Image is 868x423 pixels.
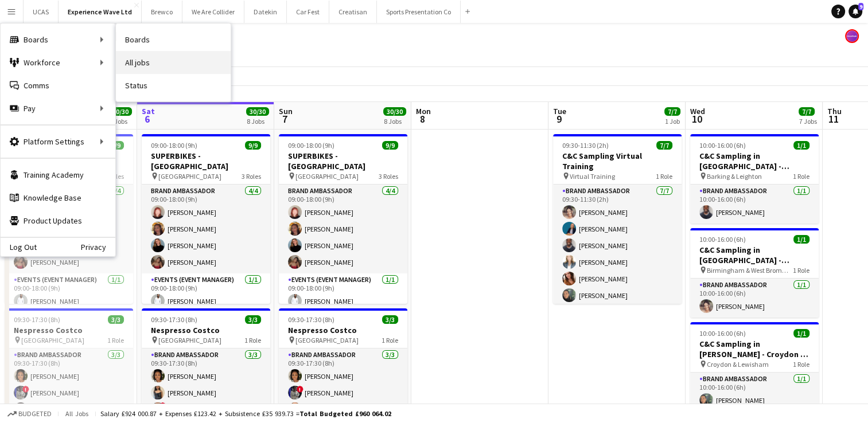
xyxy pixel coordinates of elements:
span: 09:30-11:30 (2h) [562,141,609,150]
span: 1 Role [107,336,124,344]
span: 7/7 [664,107,680,116]
button: Sports Presentation Co [377,1,461,23]
app-job-card: 10:00-16:00 (6h)1/1C&C Sampling in [GEOGRAPHIC_DATA] - Birmingham & [GEOGRAPHIC_DATA] Birmingham ... [690,228,819,318]
span: 30/30 [109,107,132,116]
a: Comms [1,74,115,97]
span: 1/1 [793,141,809,150]
a: 9 [848,5,862,18]
span: 10:00-16:00 (6h) [699,141,746,150]
app-card-role: Events (Event Manager)1/109:00-18:00 (9h)[PERSON_NAME] [142,273,270,312]
app-job-card: 09:30-17:30 (8h)3/3Nespresso Costco [GEOGRAPHIC_DATA]1 RoleBrand Ambassador3/309:30-17:30 (8h)[PE... [279,308,407,421]
span: 09:30-17:30 (8h) [14,315,60,324]
span: 6 [140,112,155,126]
span: Mon [416,106,431,116]
h3: C&C Sampling Virtual Training [553,151,682,171]
span: 1/1 [793,329,809,338]
app-card-role: Brand Ambassador7/709:30-11:30 (2h)[PERSON_NAME][PERSON_NAME][PERSON_NAME][PERSON_NAME][PERSON_NA... [553,185,682,323]
span: 09:00-18:00 (9h) [151,141,197,150]
span: All jobs [63,409,91,418]
h3: SUPERBIKES - [GEOGRAPHIC_DATA] [279,151,407,171]
span: 11 [826,112,842,126]
span: 1 Role [793,360,809,369]
h3: SUPERBIKES - [GEOGRAPHIC_DATA] [142,151,270,171]
button: Car Fest [287,1,329,23]
a: Product Updates [1,209,115,232]
span: Croydon & Lewisham [707,360,769,369]
span: 7 [277,112,293,126]
a: Boards [116,28,231,51]
span: [GEOGRAPHIC_DATA] [158,336,221,344]
span: Sat [142,106,155,116]
span: 9/9 [245,141,261,150]
span: Wed [690,106,705,116]
div: Salary £924 000.87 + Expenses £123.42 + Subsistence £35 939.73 = [100,409,391,418]
div: 09:30-17:30 (8h)3/3Nespresso Costco [GEOGRAPHIC_DATA]1 RoleBrand Ambassador3/309:30-17:30 (8h)[PE... [142,308,270,421]
span: [GEOGRAPHIC_DATA] [295,172,359,181]
app-card-role: Brand Ambassador1/110:00-16:00 (6h)[PERSON_NAME] [690,279,819,318]
div: Platform Settings [1,130,115,153]
button: Datekin [244,1,287,23]
span: 3 Roles [379,172,398,181]
span: Thu [827,106,842,116]
span: 1 Role [382,336,398,344]
span: ! [297,386,303,393]
span: Total Budgeted £960 064.02 [299,409,391,418]
span: Birmingham & West Bromwich [707,266,793,275]
div: 09:00-18:00 (9h)9/9SUPERBIKES - [GEOGRAPHIC_DATA] [GEOGRAPHIC_DATA]3 RolesBrand Ambassador4/409:0... [142,134,270,304]
span: 7/7 [799,107,815,116]
app-job-card: 09:30-17:30 (8h)3/3Nespresso Costco [GEOGRAPHIC_DATA]1 RoleBrand Ambassador3/309:30-17:30 (8h)[PE... [5,308,133,421]
button: Budgeted [6,408,53,420]
a: Privacy [81,242,115,252]
app-job-card: 09:30-11:30 (2h)7/7C&C Sampling Virtual Training Virtual Training1 RoleBrand Ambassador7/709:30-1... [553,134,682,304]
h3: Nespresso Costco [142,325,270,335]
div: Workforce [1,51,115,74]
span: [GEOGRAPHIC_DATA] [158,172,221,181]
app-card-role: Brand Ambassador3/309:30-17:30 (8h)[PERSON_NAME][PERSON_NAME]![PERSON_NAME] [142,348,270,421]
h3: C&C Sampling in [GEOGRAPHIC_DATA] - Birmingham & [GEOGRAPHIC_DATA] [690,245,819,265]
app-card-role: Brand Ambassador4/409:00-18:00 (9h)[PERSON_NAME][PERSON_NAME][PERSON_NAME][PERSON_NAME] [142,185,270,273]
button: Experience Wave Ltd [59,1,142,23]
span: 9 [858,3,863,10]
app-job-card: 10:00-16:00 (6h)1/1C&C Sampling in [GEOGRAPHIC_DATA] - Barking & Leighton Barking & Leighton1 Rol... [690,134,819,224]
button: UCAS [24,1,59,23]
app-card-role: Events (Event Manager)1/109:00-18:00 (9h)[PERSON_NAME] [279,273,407,312]
button: Brewco [142,1,182,23]
span: Virtual Training [570,172,615,181]
h3: Nespresso Costco [279,325,407,335]
span: 1 Role [656,172,672,181]
span: 09:30-17:30 (8h) [151,315,197,324]
span: 7/7 [656,141,672,150]
app-card-role: Brand Ambassador4/409:00-18:00 (9h)[PERSON_NAME][PERSON_NAME][PERSON_NAME][PERSON_NAME] [279,185,407,273]
span: ! [159,402,166,409]
span: 1 Role [793,172,809,181]
span: Budgeted [18,410,52,418]
app-job-card: 09:00-18:00 (9h)9/9SUPERBIKES - [GEOGRAPHIC_DATA] [GEOGRAPHIC_DATA]3 RolesBrand Ambassador4/409:0... [279,134,407,304]
span: [GEOGRAPHIC_DATA] [295,336,359,344]
app-job-card: 10:00-16:00 (6h)1/1C&C Sampling in [PERSON_NAME] - Croydon & [PERSON_NAME] Croydon & Lewisham1 Ro... [690,322,819,412]
span: Barking & Leighton [707,172,762,181]
span: 10 [688,112,705,126]
span: 9/9 [382,141,398,150]
span: 3/3 [108,315,124,324]
div: 8 Jobs [247,117,268,126]
h3: C&C Sampling in [GEOGRAPHIC_DATA] - Barking & Leighton [690,151,819,171]
a: All jobs [116,51,231,74]
div: 1 Job [665,117,680,126]
app-card-role: Events (Event Manager)1/109:00-18:00 (9h)[PERSON_NAME] [5,273,133,312]
span: 8 [414,112,431,126]
span: Sun [279,106,293,116]
span: 30/30 [383,107,406,116]
div: 8 Jobs [110,117,131,126]
a: Knowledge Base [1,186,115,209]
a: Log Out [1,242,37,252]
div: 7 Jobs [799,117,817,126]
span: 1 Role [793,266,809,275]
span: [GEOGRAPHIC_DATA] [21,336,84,344]
button: We Are Collider [182,1,244,23]
span: 9 [551,112,566,126]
